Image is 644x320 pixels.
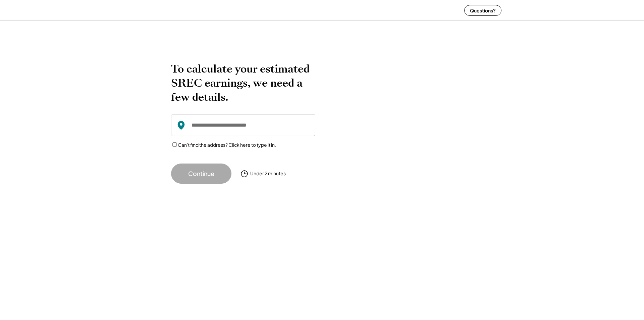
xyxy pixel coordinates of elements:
[332,62,463,170] img: yH5BAEAAAAALAAAAAABAAEAAAIBRAA7
[250,170,286,177] div: Under 2 minutes
[171,62,315,104] h2: To calculate your estimated SREC earnings, we need a few details.
[143,1,190,19] img: yH5BAEAAAAALAAAAAABAAEAAAIBRAA7
[464,5,501,16] button: Questions?
[178,142,276,148] label: Can't find the address? Click here to type it in.
[171,164,231,184] button: Continue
